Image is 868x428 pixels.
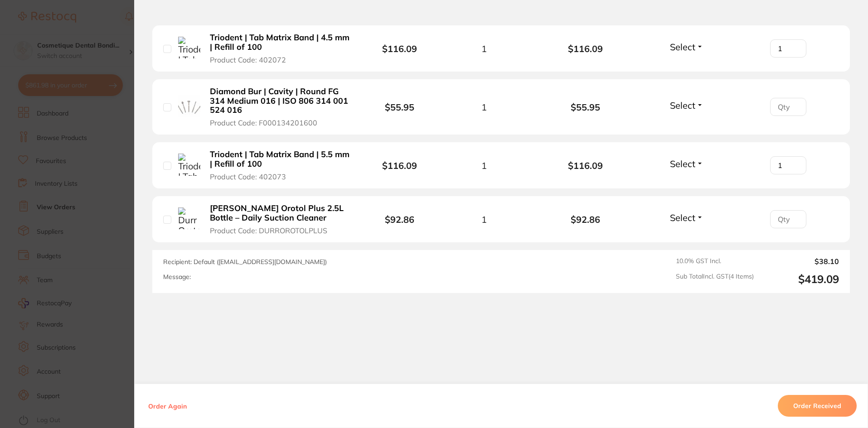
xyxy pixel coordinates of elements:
span: 1 [481,102,487,112]
button: [PERSON_NAME] Orotol Plus 2.5L Bottle – Daily Suction Cleaner Product Code: DURROROTOLPLUS [207,203,353,235]
button: Order Again [145,402,189,410]
input: Qty [770,98,806,116]
output: $419.09 [761,273,839,286]
span: 10.0 % GST Incl. [676,257,754,265]
b: $92.86 [385,214,414,225]
b: [PERSON_NAME] Orotol Plus 2.5L Bottle – Daily Suction Cleaner [210,204,350,222]
input: Qty [770,156,806,174]
b: Diamond Bur | Cavity | Round FG 314 Medium 016 | ISO 806 314 001 524 016 [210,87,350,115]
button: Select [667,158,706,169]
span: Recipient: Default ( [EMAIL_ADDRESS][DOMAIN_NAME] ) [163,258,327,266]
span: Select [670,158,695,169]
button: Select [667,212,706,223]
img: Durr Orotol Plus 2.5L Bottle – Daily Suction Cleaner [178,207,200,230]
button: Select [667,41,706,53]
button: Triodent | Tab Matrix Band | 5.5 mm | Refill of 100 Product Code: 402073 [207,149,353,181]
img: Triodent | Tab Matrix Band | 4.5 mm | Refill of 100 [178,37,200,59]
label: Message: [163,273,191,281]
b: $116.09 [382,160,417,171]
span: Select [670,100,695,111]
b: $116.09 [382,43,417,54]
button: Triodent | Tab Matrix Band | 4.5 mm | Refill of 100 Product Code: 402072 [207,33,353,64]
span: Product Code: 402073 [210,173,286,181]
span: Product Code: 402072 [210,56,286,64]
button: Select [667,100,706,111]
b: $116.09 [535,160,636,171]
b: $116.09 [535,43,636,54]
b: Triodent | Tab Matrix Band | 4.5 mm | Refill of 100 [210,33,350,52]
b: $92.86 [535,214,636,225]
span: Select [670,212,695,223]
span: 1 [481,214,487,225]
img: Diamond Bur | Cavity | Round FG 314 Medium 016 | ISO 806 314 001 524 016 [178,95,200,117]
b: $55.95 [535,102,636,112]
span: Select [670,41,695,53]
b: $55.95 [385,101,414,113]
button: Order Received [778,395,857,417]
img: Triodent | Tab Matrix Band | 5.5 mm | Refill of 100 [178,154,200,176]
span: Product Code: DURROROTOLPLUS [210,226,327,235]
button: Diamond Bur | Cavity | Round FG 314 Medium 016 | ISO 806 314 001 524 016 Product Code: F000134201600 [207,87,353,127]
span: 1 [481,43,487,54]
output: $38.10 [761,257,839,265]
input: Qty [770,39,806,58]
span: Product Code: F000134201600 [210,119,317,127]
input: Qty [770,210,806,228]
span: Sub Total Incl. GST ( 4 Items) [676,273,754,286]
b: Triodent | Tab Matrix Band | 5.5 mm | Refill of 100 [210,150,350,168]
span: 1 [481,160,487,171]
